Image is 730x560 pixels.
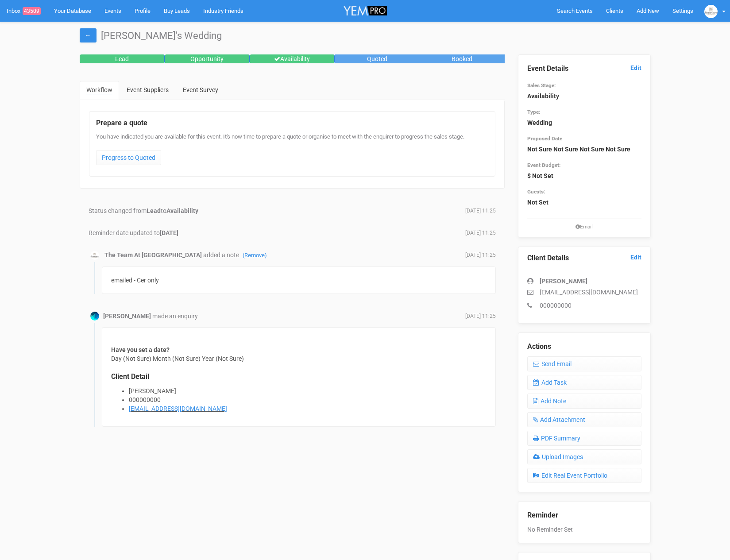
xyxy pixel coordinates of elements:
div: emailed - Cer only [102,266,496,294]
legend: Event Details [527,64,641,74]
p: 000000000 [527,301,641,310]
a: Workflow [80,81,119,100]
p: [EMAIL_ADDRESS][DOMAIN_NAME] [527,288,641,297]
a: Send Email [527,356,641,371]
small: Sales Stage: [527,82,556,89]
span: Status changed from to [89,207,198,214]
b: [DATE] [160,229,178,236]
div: You have indicated you are available for this event. It's now time to prepare a quote or organise... [96,133,488,170]
strong: Not Sure Not Sure Not Sure Not Sure [527,146,630,153]
a: Edit [630,253,641,262]
a: Edit [630,64,641,72]
div: Day (Not Sure) Month (Not Sure) Year (Not Sure) [102,327,496,427]
a: Add Task [527,375,641,390]
small: Guests: [527,189,545,195]
legend: Reminder [527,510,641,521]
a: Event Suppliers [120,81,175,99]
span: [DATE] 11:25 [465,313,496,320]
strong: $ Not Set [527,172,553,179]
a: Add Attachment [527,412,641,427]
img: Profile Image [90,312,99,321]
legend: Actions [527,342,641,352]
strong: Lead [147,207,161,214]
div: Booked [420,54,505,63]
a: [EMAIL_ADDRESS][DOMAIN_NAME] [129,405,227,412]
strong: Wedding [527,119,552,126]
small: Event Budget: [527,162,560,168]
a: Add Note [527,394,641,409]
li: 000000000 [129,395,487,404]
small: Email [527,223,641,231]
div: Quoted [335,54,420,63]
li: [PERSON_NAME] [129,386,487,395]
span: [DATE] 11:25 [465,207,496,215]
strong: [PERSON_NAME] [540,278,587,285]
div: No Reminder Set [527,502,641,534]
div: Lead [80,54,165,63]
a: Edit Real Event Portfolio [527,468,641,483]
span: [DATE] 11:25 [465,229,496,237]
a: (Remove) [243,252,267,259]
strong: Have you set a date? [111,346,170,353]
legend: Prepare a quote [96,118,488,128]
span: [DATE] 11:25 [465,251,496,259]
a: Upload Images [527,449,641,464]
span: Reminder date updated to [89,229,178,236]
small: Proposed Date [527,135,562,142]
img: BGLogo.jpg [704,5,718,18]
a: PDF Summary [527,431,641,446]
span: made an enquiry [152,313,198,320]
span: 43509 [23,7,41,15]
strong: [PERSON_NAME] [103,313,151,320]
img: BGLogo.jpg [90,251,99,260]
span: Search Events [557,8,593,14]
strong: Not Set [527,199,548,206]
h1: [PERSON_NAME]'s Wedding [80,31,651,41]
span: added a note [203,251,267,259]
div: Opportunity [165,54,250,63]
legend: Client Detail [111,372,487,382]
legend: Client Details [527,253,641,263]
a: ← [80,28,97,42]
strong: Availability [527,93,559,100]
strong: Availability [166,207,198,214]
a: Progress to Quoted [96,150,161,165]
span: Add New [637,8,659,14]
a: Event Survey [176,81,225,99]
span: Clients [606,8,623,14]
small: Type: [527,109,540,115]
strong: The Team At [GEOGRAPHIC_DATA] [104,251,202,259]
div: Availability [250,54,335,63]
